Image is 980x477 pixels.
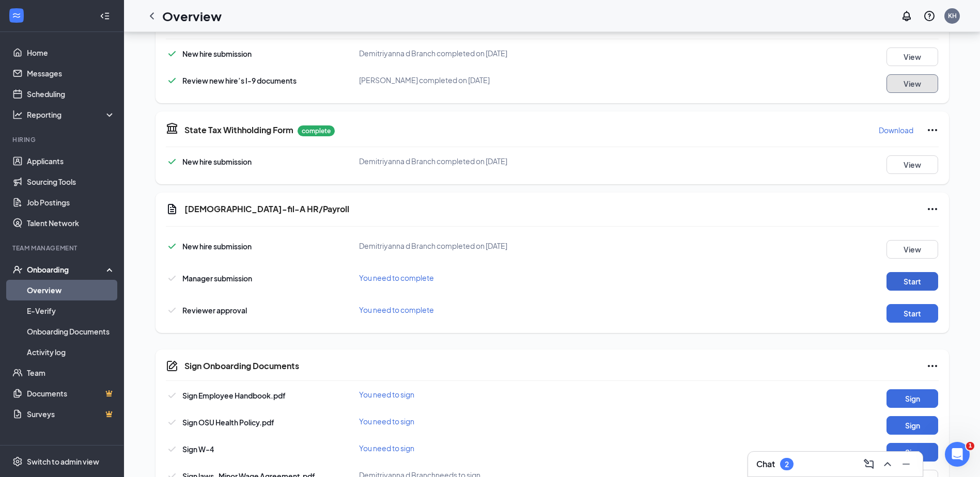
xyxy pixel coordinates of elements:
span: Sign Employee Handbook.pdf [182,391,286,400]
svg: ChevronLeft [146,10,158,22]
a: E-Verify [27,300,115,321]
h5: Sign Onboarding Documents [184,360,299,372]
svg: Checkmark [166,155,178,168]
svg: Ellipses [926,124,939,136]
svg: QuestionInfo [923,10,936,22]
svg: Ellipses [926,203,939,215]
svg: Checkmark [166,240,178,252]
span: Demitriyanna d Branch completed on [DATE] [359,241,507,250]
div: KH [948,11,957,20]
div: 2 [785,460,789,469]
svg: Checkmark [166,389,178,402]
span: Review new hire’s I-9 documents [182,76,297,85]
a: Applicants [27,151,115,171]
a: SurveysCrown [27,404,115,424]
button: ChevronUp [879,456,896,472]
span: 1 [966,442,974,450]
svg: Checkmark [166,416,178,428]
h5: State Tax Withholding Form [184,124,293,136]
iframe: Intercom live chat [945,442,970,467]
button: ComposeMessage [861,456,877,472]
span: Sign OSU Health Policy.pdf [182,418,274,427]
div: Onboarding [27,264,106,275]
a: Onboarding Documents [27,321,115,342]
svg: ChevronUp [881,458,894,470]
a: Team [27,362,115,383]
button: View [886,74,938,93]
svg: Settings [12,456,23,467]
p: Download [879,125,913,135]
span: You need to complete [359,273,434,282]
svg: Ellipses [926,360,939,372]
span: New hire submission [182,157,252,166]
button: Download [878,122,914,138]
a: Sourcing Tools [27,171,115,192]
h3: Chat [756,458,775,470]
div: You need to sign [359,416,617,426]
div: Reporting [27,109,116,120]
span: Demitriyanna d Branch completed on [DATE] [359,49,507,58]
h5: [DEMOGRAPHIC_DATA]-fil-A HR/Payroll [184,203,349,215]
button: View [886,155,938,174]
a: Talent Network [27,213,115,233]
button: View [886,240,938,259]
h1: Overview [162,7,222,25]
a: Home [27,42,115,63]
svg: Minimize [900,458,912,470]
a: DocumentsCrown [27,383,115,404]
a: Scheduling [27,84,115,104]
svg: CompanyDocumentIcon [166,360,178,372]
button: Minimize [898,456,914,472]
span: New hire submission [182,49,252,58]
a: Activity log [27,342,115,362]
a: Overview [27,280,115,300]
span: Demitriyanna d Branch completed on [DATE] [359,156,507,166]
div: Team Management [12,244,113,252]
svg: Notifications [900,10,913,22]
div: You need to sign [359,443,617,453]
svg: Checkmark [166,47,178,60]
div: You need to sign [359,389,617,400]
span: [PERSON_NAME] completed on [DATE] [359,75,490,85]
svg: ComposeMessage [863,458,875,470]
button: Sign [886,389,938,408]
a: Messages [27,63,115,84]
svg: Checkmark [166,443,178,455]
svg: Checkmark [166,304,178,316]
button: Sign [886,443,938,462]
svg: TaxGovernmentIcon [166,122,178,134]
svg: UserCheck [12,264,23,275]
svg: Document [166,203,178,215]
svg: Analysis [12,109,23,120]
svg: Checkmark [166,74,178,87]
button: Start [886,272,938,291]
p: complete [298,125,335,136]
svg: Checkmark [166,272,178,284]
button: Start [886,304,938,323]
div: Hiring [12,135,113,144]
svg: WorkstreamLogo [11,10,22,21]
span: Manager submission [182,274,252,283]
span: Reviewer approval [182,306,247,315]
button: View [886,47,938,66]
a: Job Postings [27,192,115,213]
span: New hire submission [182,242,252,251]
div: Switch to admin view [27,456,99,467]
span: You need to complete [359,305,434,314]
svg: Collapse [100,11,110,21]
button: Sign [886,416,938,435]
span: Sign W-4 [182,444,214,454]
